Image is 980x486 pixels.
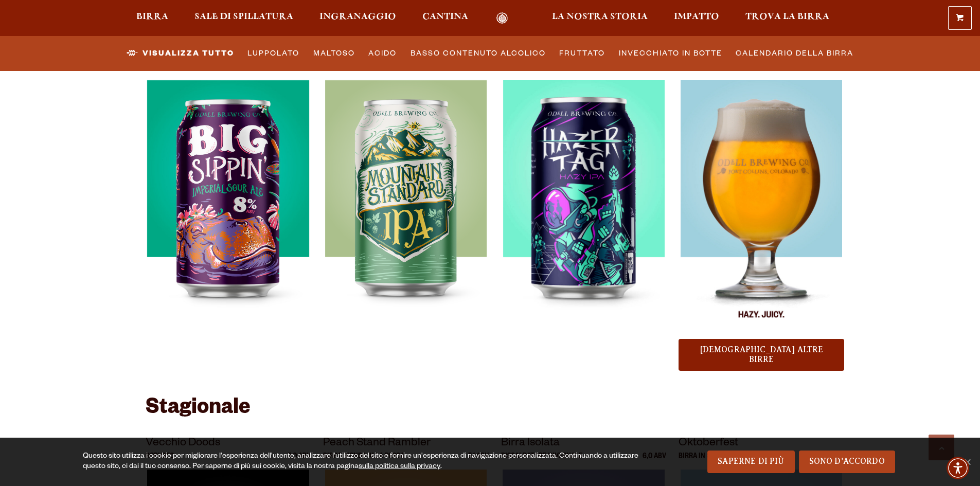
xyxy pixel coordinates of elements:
font: Maltoso [313,50,355,59]
a: sulla politica sulla privacy [359,463,440,471]
font: Fruttato [559,50,605,59]
a: Trova la birra [739,12,836,24]
img: Grande sorseggiando [147,80,309,337]
a: Birra [130,12,175,24]
a: Grande sorseggiando Imperial Sour Ale 8,0 ABV Grande sorseggiando Grande sorseggiando [146,45,311,337]
font: Trova la birra [745,13,829,21]
button: [DEMOGRAPHIC_DATA] altre birre [679,339,844,371]
font: Acido [368,50,397,59]
font: La nostra storia [552,13,648,21]
a: Rullo di tamburi Birra chiara torbida 5 gradi alcolici Rullo di tamburi Rullo di tamburi [679,45,844,337]
img: Rullo di tamburi [681,80,843,337]
font: Sale di spillatura [194,13,293,21]
a: Basso contenuto alcolico [406,42,550,65]
a: Calendario della birra [732,42,858,65]
font: Calendario della birra [736,50,853,59]
a: Cantina [416,12,475,24]
font: Sono d'accordo [809,457,885,466]
a: Visualizza tutto [122,42,238,65]
a: Ingranaggio [313,12,403,24]
a: Sono d'accordo [799,451,895,473]
font: Basso contenuto alcolico [411,50,546,59]
img: Standard di montagna [325,80,487,337]
img: Etichetta Hazer [503,80,665,337]
a: Acido [364,42,401,65]
font: Invecchiato in botte [619,50,722,59]
font: Saperne di più [718,457,784,466]
font: Questo sito utilizza i cookie per migliorare l'esperienza dell'utente, analizzare l'utilizzo del ... [83,453,638,471]
a: Etichetta Hazer IPA torbida 6 gradi alcolici Etichetta Hazer Etichetta Hazer [501,45,667,337]
font: . [440,463,442,471]
font: luppolato [247,50,299,59]
a: luppolato [243,42,304,65]
font: Stagionale [146,398,251,421]
a: Invecchiato in botte [615,42,726,65]
a: Maltoso [309,42,359,65]
font: Ingranaggio [319,13,396,21]
a: Scorri verso l'alto [929,435,954,460]
a: La nostra storia [545,12,654,24]
a: Fruttato [555,42,609,65]
a: Saperne di più [707,451,794,473]
font: Birra [136,13,168,21]
font: Impatto [674,13,719,21]
div: Accessibilità Menu [947,457,969,479]
a: Standard di montagna Mountain Style IPA 6,5 ABV Standard di montagna Standard di montagna [323,45,489,337]
font: [DEMOGRAPHIC_DATA] altre birre [700,345,824,364]
a: Impatto [667,12,726,24]
font: Cantina [422,13,468,21]
a: Casa Odell [483,12,522,24]
font: Visualizza tutto [142,50,234,59]
a: Sale di spillatura [188,12,300,24]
